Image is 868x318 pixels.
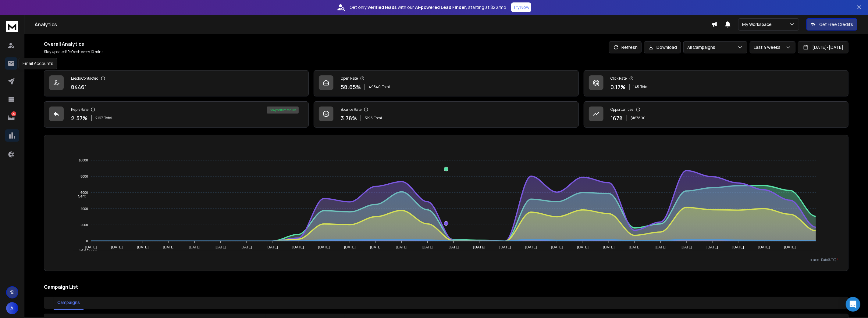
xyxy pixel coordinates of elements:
p: Refresh [621,44,638,50]
button: Get Free Credits [806,18,857,31]
button: Download [644,41,681,53]
p: Reply Rate [71,107,88,112]
button: Try Now [511,2,531,12]
p: Download [656,44,677,50]
tspan: [DATE] [784,245,796,249]
p: 76 [11,111,16,116]
p: Try Now [513,4,529,10]
span: 145 [634,85,639,89]
p: Get Free Credits [819,21,853,27]
tspan: [DATE] [240,245,252,249]
div: 77 % positive replies [267,107,299,114]
tspan: 4000 [80,207,88,211]
p: Last 4 weeks [754,44,783,50]
p: 0.17 % [611,83,626,91]
a: Bounce Rate3.78%3195Total [314,101,578,128]
button: A [6,302,18,314]
tspan: [DATE] [706,245,718,249]
p: 2.57 % [71,114,87,122]
p: Bounce Rate [341,107,361,112]
tspan: [DATE] [422,245,433,249]
p: 58.65 % [341,83,361,91]
div: Email Accounts [19,58,57,69]
tspan: 2000 [80,223,88,227]
a: Leads Contacted84461 [44,70,309,96]
tspan: [DATE] [732,245,744,249]
tspan: [DATE] [629,245,641,249]
tspan: [DATE] [111,245,123,249]
tspan: [DATE] [551,245,563,249]
div: Open Intercom Messenger [846,297,860,312]
tspan: 0 [86,239,88,243]
strong: verified leads [368,4,397,10]
tspan: [DATE] [85,245,97,249]
h1: Analytics [35,21,711,28]
tspan: 8000 [80,175,88,178]
h1: Overall Analytics [44,40,104,48]
p: 3.78 % [341,114,357,122]
a: Open Rate58.65%49540Total [314,70,578,96]
p: Open Rate [341,76,358,81]
tspan: [DATE] [344,245,356,249]
tspan: [DATE] [318,245,330,249]
span: Total [374,116,382,121]
tspan: [DATE] [137,245,148,249]
tspan: [DATE] [577,245,589,249]
p: $ 167800 [631,116,646,121]
a: Opportunities1678$167800 [584,101,848,128]
span: 2167 [95,116,103,121]
a: 76 [5,111,17,124]
tspan: [DATE] [603,245,615,249]
tspan: [DATE] [292,245,304,249]
span: Total [382,85,390,89]
p: Leads Contacted [71,76,98,81]
button: Campaigns [54,296,84,310]
tspan: [DATE] [215,245,226,249]
tspan: [DATE] [266,245,278,249]
button: Refresh [609,41,642,53]
h2: Campaign List [44,283,848,291]
p: All Campaigns [687,44,718,50]
span: Total Opens [73,248,98,253]
span: Total [104,116,112,121]
p: 1678 [611,114,623,122]
p: x-axis : Date(UTC) [54,258,838,262]
tspan: [DATE] [500,245,511,249]
tspan: [DATE] [525,245,537,249]
tspan: [DATE] [396,245,407,249]
a: Click Rate0.17%145Total [584,70,848,96]
tspan: 6000 [80,191,88,194]
span: Total [641,85,649,89]
tspan: [DATE] [681,245,692,249]
p: Get only with our starting at $22/mo [350,4,506,10]
tspan: [DATE] [473,245,486,249]
p: Stay updated! Refresh every 10 mins. [44,49,104,54]
button: [DATE]-[DATE] [798,41,848,53]
span: 3195 [365,116,373,121]
tspan: [DATE] [163,245,174,249]
a: Reply Rate2.57%2167Total77% positive replies [44,101,309,128]
strong: AI-powered Lead Finder, [415,4,467,10]
p: Opportunities [611,107,634,112]
tspan: [DATE] [655,245,667,249]
tspan: [DATE] [189,245,200,249]
tspan: [DATE] [448,245,459,249]
tspan: [DATE] [370,245,382,249]
tspan: 10000 [79,158,88,162]
p: 84461 [71,83,87,91]
p: My Workspace [742,21,774,27]
tspan: [DATE] [758,245,770,249]
span: 49540 [369,85,381,89]
p: Click Rate [611,76,627,81]
img: logo [6,21,18,32]
span: Sent [73,194,86,198]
